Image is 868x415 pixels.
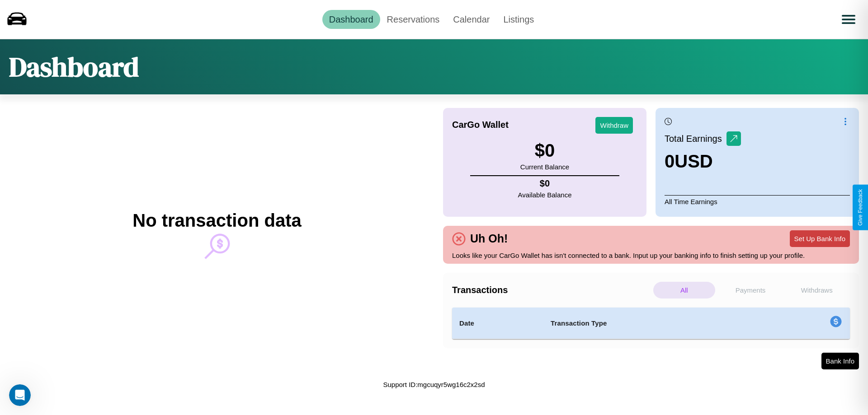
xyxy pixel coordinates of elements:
[520,140,569,161] h3: $ 0
[790,230,850,247] button: Set Up Bank Info
[665,131,726,147] p: Total Earnings
[836,7,861,32] button: Open menu
[380,10,447,29] a: Reservations
[520,161,569,173] p: Current Balance
[132,210,301,231] h2: No transaction data
[551,318,756,329] h4: Transaction Type
[665,195,850,208] p: All Time Earnings
[466,232,512,245] h4: Uh Oh!
[459,318,536,329] h4: Date
[446,10,496,29] a: Calendar
[452,249,850,261] p: Looks like your CarGo Wallet has isn't connected to a bank. Input up your banking info to finish ...
[665,151,741,172] h3: 0 USD
[383,378,485,391] p: Support ID: mgcuqyr5wg16c2x2sd
[821,353,859,369] button: Bank Info
[9,48,139,85] h1: Dashboard
[452,285,651,295] h4: Transactions
[786,282,848,298] p: Withdraws
[9,384,31,406] iframe: Intercom live chat
[452,120,509,130] h4: CarGo Wallet
[518,178,572,189] h4: $ 0
[518,189,572,201] p: Available Balance
[857,189,863,226] div: Give Feedback
[452,308,850,339] table: simple table
[595,117,633,134] button: Withdraw
[653,282,715,298] p: All
[720,282,782,298] p: Payments
[496,10,541,29] a: Listings
[322,10,380,29] a: Dashboard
